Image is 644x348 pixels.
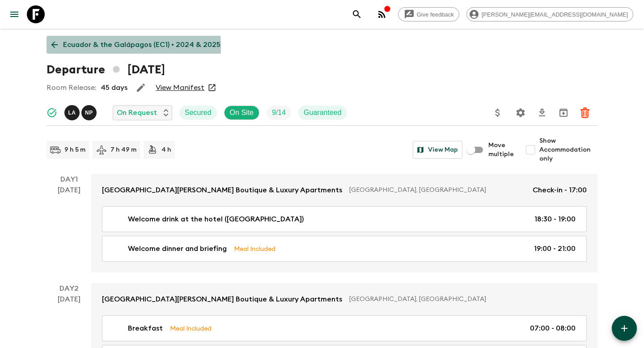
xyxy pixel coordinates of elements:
[539,136,597,163] span: Show Accommodation only
[179,106,217,120] div: Secured
[64,108,98,115] span: Luis Altamirano - Galapagos, Natalia Pesantes - Mainland
[477,11,633,18] span: [PERSON_NAME][EMAIL_ADDRESS][DOMAIN_NAME]
[47,283,91,294] p: Day 2
[224,106,259,120] div: On Site
[102,185,342,195] p: [GEOGRAPHIC_DATA][PERSON_NAME] Boutique & Luxury Apartments
[530,323,576,334] p: 07:00 - 08:00
[47,36,225,54] a: Ecuador & the Galápagos (EC1) • 2024 & 2025
[102,236,587,262] a: Welcome dinner and briefingMeal Included19:00 - 21:00
[272,107,286,118] p: 9 / 14
[5,5,23,23] button: menu
[398,7,459,21] a: Give feedback
[412,11,459,18] span: Give feedback
[63,39,220,50] p: Ecuador & the Galápagos (EC1) • 2024 & 2025
[161,145,171,154] p: 4 h
[47,107,57,118] svg: Synced Successfully
[466,7,633,21] div: [PERSON_NAME][EMAIL_ADDRESS][DOMAIN_NAME]
[413,141,462,159] button: View Map
[102,294,342,305] p: [GEOGRAPHIC_DATA][PERSON_NAME] Boutique & Luxury Apartments
[533,185,587,195] p: Check-in - 17:00
[64,145,85,154] p: 9 h 5 m
[58,185,80,272] div: [DATE]
[102,206,587,232] a: Welcome drink at the hotel ([GEOGRAPHIC_DATA])18:30 - 19:00
[267,106,291,120] div: Trip Fill
[230,107,254,118] p: On Site
[91,283,597,315] a: [GEOGRAPHIC_DATA][PERSON_NAME] Boutique & Luxury Apartments[GEOGRAPHIC_DATA], [GEOGRAPHIC_DATA]
[68,109,76,116] p: L A
[47,82,96,93] p: Room Release:
[47,174,91,185] p: Day 1
[488,141,514,159] span: Move multiple
[512,104,530,122] button: Settings
[64,105,98,120] button: LANP
[185,107,212,118] p: Secured
[170,323,212,333] p: Meal Included
[128,243,227,254] p: Welcome dinner and briefing
[117,107,157,118] p: On Request
[156,83,204,92] a: View Manifest
[534,243,576,254] p: 19:00 - 21:00
[576,104,594,122] button: Delete
[304,107,342,118] p: Guaranteed
[85,109,93,116] p: N P
[128,214,304,225] p: Welcome drink at the hotel ([GEOGRAPHIC_DATA])
[234,244,275,254] p: Meal Included
[101,82,127,93] p: 45 days
[534,214,576,225] p: 18:30 - 19:00
[533,104,551,122] button: Download CSV
[128,323,163,334] p: Breakfast
[110,145,136,154] p: 7 h 49 m
[349,295,580,304] p: [GEOGRAPHIC_DATA], [GEOGRAPHIC_DATA]
[348,5,366,23] button: search adventures
[102,315,587,341] a: BreakfastMeal Included07:00 - 08:00
[91,174,597,206] a: [GEOGRAPHIC_DATA][PERSON_NAME] Boutique & Luxury Apartments[GEOGRAPHIC_DATA], [GEOGRAPHIC_DATA]Ch...
[489,104,507,122] button: Update Price, Early Bird Discount and Costs
[349,186,525,195] p: [GEOGRAPHIC_DATA], [GEOGRAPHIC_DATA]
[555,104,572,122] button: Archive (Completed, Cancelled or Unsynced Departures only)
[47,61,165,79] h1: Departure [DATE]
